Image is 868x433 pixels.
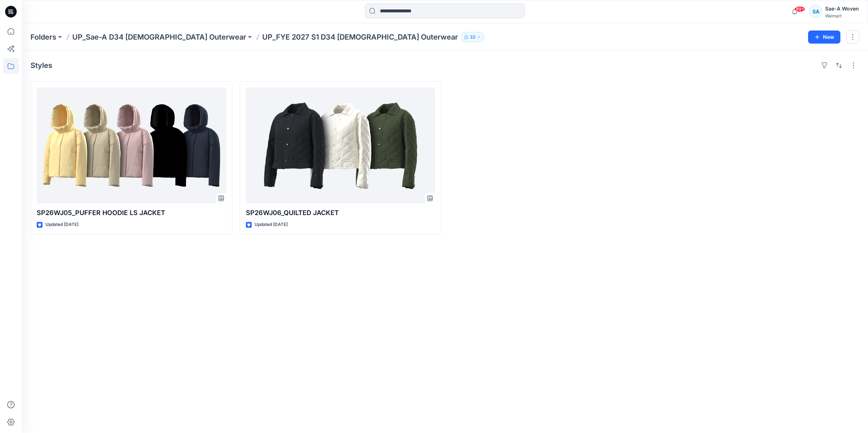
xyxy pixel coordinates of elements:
h4: Styles [31,61,52,70]
button: 32 [461,32,484,42]
p: SP26WJ05_PUFFER HOODIE LS JACKET [37,208,226,218]
a: Folders [31,32,56,42]
button: New [808,31,840,44]
p: Updated [DATE] [45,221,78,228]
p: Updated [DATE] [255,221,288,228]
p: 32 [470,33,475,41]
p: SP26WJ06_QUILTED JACKET [246,208,435,218]
p: UP_FYE 2027 S1 D34 [DEMOGRAPHIC_DATA] Outerwear [262,32,458,42]
a: SP26WJ05_PUFFER HOODIE LS JACKET [37,88,226,203]
a: UP_Sae-A D34 [DEMOGRAPHIC_DATA] Outerwear [72,32,246,42]
div: SA [809,5,822,18]
div: Walmart [825,13,859,19]
span: 99+ [794,6,805,12]
a: SP26WJ06_QUILTED JACKET [246,88,435,203]
div: Sae-A Woven [825,4,859,13]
